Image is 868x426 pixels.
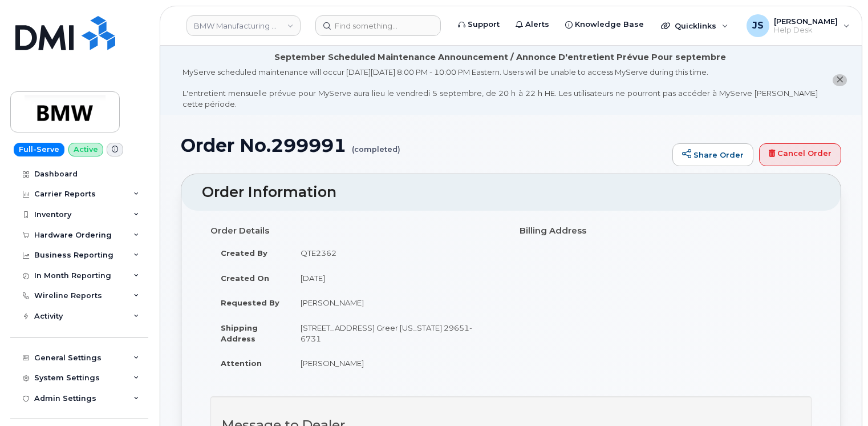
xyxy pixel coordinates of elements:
[290,290,502,315] td: [PERSON_NAME]
[290,315,502,351] td: [STREET_ADDRESS] Greer [US_STATE] 29651-6731
[290,266,502,291] td: [DATE]
[221,298,279,307] strong: Requested By
[290,351,502,376] td: [PERSON_NAME]
[818,376,859,417] iframe: Messenger Launcher
[182,67,818,109] div: MyServe scheduled maintenance will occur [DATE][DATE] 8:00 PM - 10:00 PM Eastern. Users will be u...
[833,74,847,86] button: close notification
[210,226,502,236] h4: Order Details
[672,143,753,166] a: Share Order
[221,248,267,258] strong: Created By
[520,226,812,236] h4: Billing Address
[274,51,726,63] div: September Scheduled Maintenance Announcement / Annonce D'entretient Prévue Pour septembre
[221,323,258,343] strong: Shipping Address
[221,274,269,283] strong: Created On
[759,143,841,166] a: Cancel Order
[221,359,262,368] strong: Attention
[352,135,400,153] small: (completed)
[202,184,820,200] h2: Order Information
[181,135,667,155] h1: Order No.299991
[290,240,502,266] td: QTE2362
